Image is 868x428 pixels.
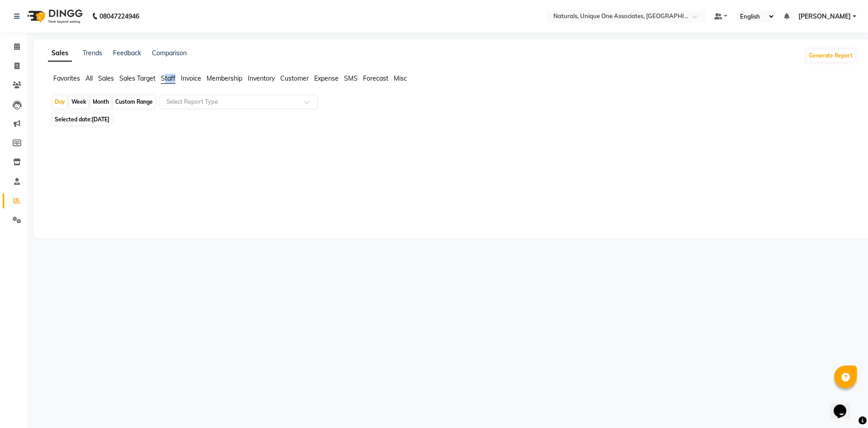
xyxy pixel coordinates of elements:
span: Sales Target [119,74,156,82]
img: logo [23,4,85,29]
span: Forecast [363,74,388,82]
span: Staff [161,74,175,82]
span: Selected date: [52,114,112,125]
span: Sales [98,74,114,82]
span: Invoice [181,74,201,82]
div: Custom Range [113,96,155,108]
span: [PERSON_NAME] [798,12,851,21]
b: 08047224946 [99,4,139,29]
iframe: chat widget [830,392,859,419]
a: Comparison [152,49,187,57]
span: Favorites [53,74,80,82]
span: Membership [207,74,242,82]
button: Generate Report [807,49,855,62]
div: Week [69,96,89,108]
a: Sales [48,45,72,62]
span: [DATE] [92,116,109,123]
div: Day [52,96,67,108]
div: Month [90,96,111,108]
span: Customer [280,74,309,82]
a: Feedback [113,49,141,57]
span: All [85,74,93,82]
span: Misc [394,74,407,82]
a: Trends [83,49,102,57]
span: Expense [314,74,339,82]
span: Inventory [248,74,275,82]
span: SMS [344,74,358,82]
